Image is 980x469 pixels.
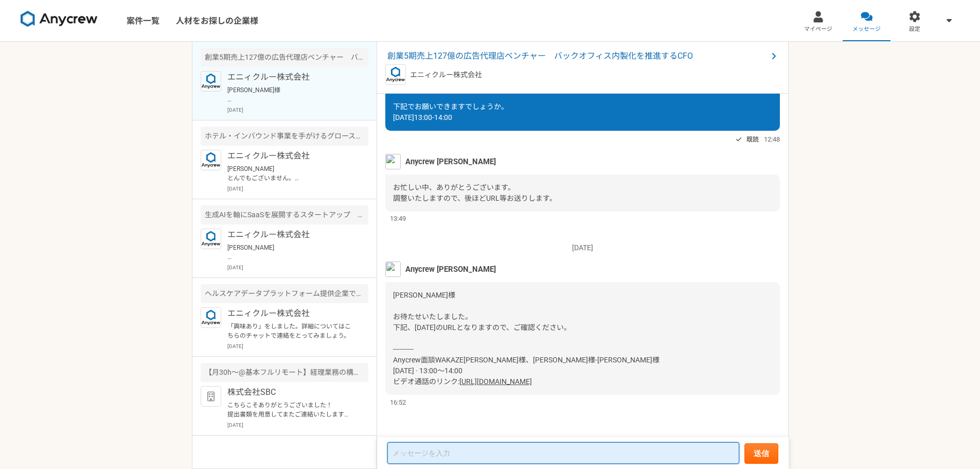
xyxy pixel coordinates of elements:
[387,50,768,62] span: 創業5期売上127億の広告代理店ベンチャー バックオフィス内製化を推進するCFO
[227,150,354,162] p: エニィクルー株式会社
[227,421,368,429] p: [DATE]
[201,205,368,224] div: 生成AIを軸にSaaSを展開するスタートアップ コーポレートマネージャー
[393,81,508,121] span: [PERSON_NAME] 下記でお願いできますでしょうか。 [DATE]13:00-14:00
[764,134,780,144] span: 12:48
[201,48,368,67] div: 創業5期売上127億の広告代理店ベンチャー バックオフィス内製化を推進するCFO
[227,342,368,350] p: [DATE]
[201,386,221,407] img: default_org_logo-42cde973f59100197ec2c8e796e4974ac8490bb5b08a0eb061ff975e4574aa76.png
[459,377,532,386] a: [URL][DOMAIN_NAME]
[746,133,759,146] span: 既読
[201,363,368,382] div: 【月30h～@基本フルリモート】経理業務の構築サポートができる経理のプロ募集
[227,71,354,83] p: エニィクルー株式会社
[227,164,354,183] p: [PERSON_NAME] とんでもございません。 案件をご紹介いただきまして、ありがとうございます。 引き続きどうぞよろしくお願いいたします。
[744,443,778,464] button: 送信
[852,25,881,33] span: メッセージ
[227,307,354,320] p: エニィクルー株式会社
[201,71,221,92] img: logo_text_blue_01.png
[227,185,368,193] p: [DATE]
[227,85,354,104] p: [PERSON_NAME]様 お待たせいたしました。 下記、[DATE]のURLとなりますので、ご確認ください。 ---------- Anycrew面談WAKAZE[PERSON_NAME]様...
[385,262,401,277] img: %E3%83%95%E3%82%9A%E3%83%AD%E3%83%95%E3%82%A3%E3%83%BC%E3%83%AB%E7%94%BB%E5%83%8F%E3%81%AE%E3%82%...
[410,70,482,80] p: エニィクルー株式会社
[227,106,368,114] p: [DATE]
[227,386,354,398] p: 株式会社SBC
[385,64,406,85] img: logo_text_blue_01.png
[390,214,406,223] span: 13:49
[393,183,557,202] span: お忙しい中、ありがとうございます。 調整いたしますので、後ほどURL等お送りします。
[909,25,920,33] span: 設定
[201,307,221,328] img: logo_text_blue_01.png
[804,25,832,33] span: マイページ
[227,401,354,419] p: こちらこそありがとうございました！ 提出書類を用意してまたご連絡いたします！ どうぞよろしくお願いいたします！
[201,150,221,170] img: logo_text_blue_01.png
[385,154,401,169] img: %E3%83%95%E3%82%9A%E3%83%AD%E3%83%95%E3%82%A3%E3%83%BC%E3%83%AB%E7%94%BB%E5%83%8F%E3%81%AE%E3%82%...
[227,322,354,340] p: 「興味あり」をしました。詳細についてはこちらのチャットで連絡をとってみましょう。
[227,243,354,262] p: [PERSON_NAME] ご連絡いただきまして、ありがとうございます。 承知いたしました。 引き続きどうぞよろしくお願いいたします。
[227,229,354,241] p: エニィクルー株式会社
[385,242,780,253] p: [DATE]
[393,291,660,386] span: [PERSON_NAME]様 お待たせいたしました。 下記、[DATE]のURLとなりますので、ご確認ください。 ---------- Anycrew面談WAKAZE[PERSON_NAME]様...
[390,397,406,407] span: 16:52
[405,156,496,167] span: Anycrew [PERSON_NAME]
[201,284,368,303] div: ヘルスケアデータプラットフォーム提供企業での経営管理業務
[201,229,221,249] img: logo_text_blue_01.png
[227,264,368,271] p: [DATE]
[405,264,496,275] span: Anycrew [PERSON_NAME]
[21,11,98,27] img: 8DqYSo04kwAAAAASUVORK5CYII=
[201,127,368,146] div: ホテル・インバウンド事業を手がけるグロース上場企業 経理課長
